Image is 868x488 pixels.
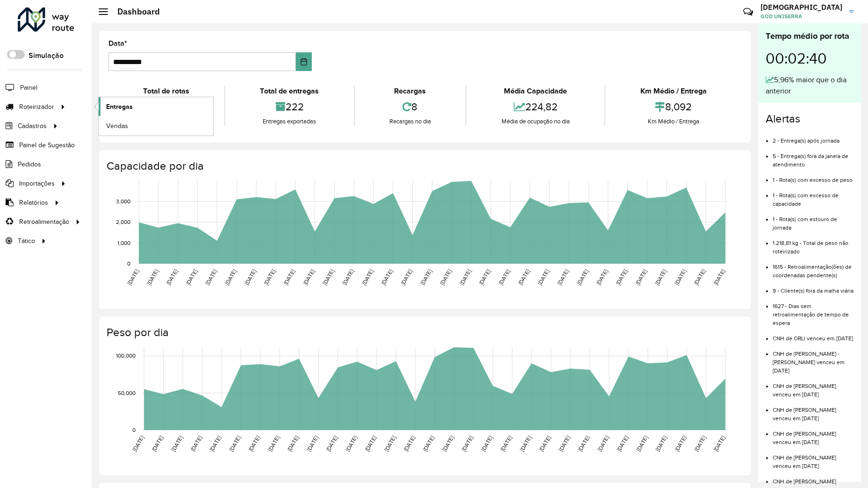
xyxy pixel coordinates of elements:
h4: Capacidade por dia [107,159,741,173]
span: Vendas [106,121,128,131]
li: CNH de [PERSON_NAME] - [PERSON_NAME] venceu em [DATE] [773,343,854,375]
text: [DATE] [170,435,184,452]
div: Total de rotas [111,86,222,97]
text: [DATE] [306,435,319,452]
div: Total de entregas [228,86,352,97]
text: 3,000 [116,198,130,204]
label: Simulação [29,50,64,61]
div: 224,82 [469,97,602,117]
li: 1615 - Retroalimentação(ões) de coordenadas pendente(s) [773,256,854,280]
text: [DATE] [383,435,397,452]
a: Vendas [99,116,213,135]
div: 5,96% maior que o dia anterior [766,74,854,97]
li: CNH de [PERSON_NAME] venceu em [DATE] [773,375,854,399]
text: [DATE] [538,435,552,452]
text: [DATE] [185,268,198,286]
text: [DATE] [204,268,218,286]
li: 1627 - Dias sem retroalimentação de tempo de espera [773,295,854,327]
text: [DATE] [519,435,532,452]
label: Data [108,38,127,49]
text: [DATE] [635,435,649,452]
text: 0 [127,260,130,266]
text: [DATE] [302,268,316,286]
li: 5 - Entrega(s) fora da janela de atendimento [773,145,854,169]
div: 8,092 [608,97,739,117]
text: [DATE] [131,435,145,452]
a: Entregas [99,97,213,116]
text: [DATE] [361,268,374,286]
text: [DATE] [459,268,472,286]
text: 50,000 [118,390,136,396]
li: 1.218,81 kg - Total de peso não roteirizado [773,232,854,256]
text: [DATE] [228,435,242,452]
span: Cadastros [18,121,47,131]
li: CNH de [PERSON_NAME] venceu em [DATE] [773,423,854,446]
text: 0 [132,427,136,433]
span: Painel [20,83,37,93]
div: 222 [228,97,352,117]
li: CNH de [PERSON_NAME] venceu em [DATE] [773,399,854,423]
text: [DATE] [208,435,222,452]
text: [DATE] [654,435,668,452]
text: 100,000 [116,353,136,359]
text: [DATE] [325,435,338,452]
text: [DATE] [400,268,413,286]
text: [DATE] [263,268,276,286]
span: Relatórios [19,198,48,208]
text: [DATE] [267,435,280,452]
text: [DATE] [244,268,257,286]
text: [DATE] [165,268,179,286]
span: Importações [19,179,55,188]
a: Contato Rápido [738,2,758,22]
text: [DATE] [558,435,571,452]
div: Recargas no dia [357,117,464,126]
li: 2 - Entrega(s) após jornada [773,129,854,145]
text: [DATE] [674,435,687,452]
div: Tempo médio por rota [766,30,854,43]
h4: Peso por dia [107,326,741,339]
li: CNH de [PERSON_NAME] venceu em [DATE] [773,446,854,470]
text: 1,000 [117,240,130,246]
div: Km Médio / Entrega [608,86,739,97]
span: Entregas [106,102,133,112]
text: [DATE] [460,435,474,452]
li: 1 - Rota(s) com excesso de capacidade [773,184,854,208]
li: CNH de ORLI venceu em [DATE] [773,327,854,343]
div: Entregas exportadas [228,117,352,126]
text: [DATE] [344,435,358,452]
text: [DATE] [419,268,433,286]
text: [DATE] [402,435,416,452]
text: [DATE] [712,435,726,452]
li: 1 - Rota(s) com estouro de jornada [773,208,854,232]
li: 9 - Cliente(s) fora da malha viária [773,280,854,295]
text: [DATE] [517,268,531,286]
div: Recargas [357,86,464,97]
text: [DATE] [341,268,355,286]
text: [DATE] [380,268,394,286]
text: [DATE] [616,435,629,452]
text: [DATE] [441,435,455,452]
text: [DATE] [497,268,511,286]
h2: Dashboard [108,7,160,17]
text: [DATE] [674,268,687,286]
text: [DATE] [247,435,261,452]
button: Choose Date [296,52,312,71]
div: 8 [357,97,464,117]
text: [DATE] [595,268,609,286]
span: Tático [18,236,35,246]
text: [DATE] [224,268,237,286]
div: 00:02:40 [766,43,854,74]
text: [DATE] [615,268,628,286]
span: Pedidos [18,159,41,169]
span: GOD UNISERRA [760,12,842,21]
text: [DATE] [189,435,203,452]
text: [DATE] [286,435,300,452]
span: Retroalimentação [19,217,69,227]
span: Roteirizador [19,102,54,112]
text: [DATE] [151,435,164,452]
text: [DATE] [712,268,726,286]
text: [DATE] [596,435,610,452]
text: [DATE] [126,268,140,286]
text: [DATE] [322,268,335,286]
text: [DATE] [480,435,494,452]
